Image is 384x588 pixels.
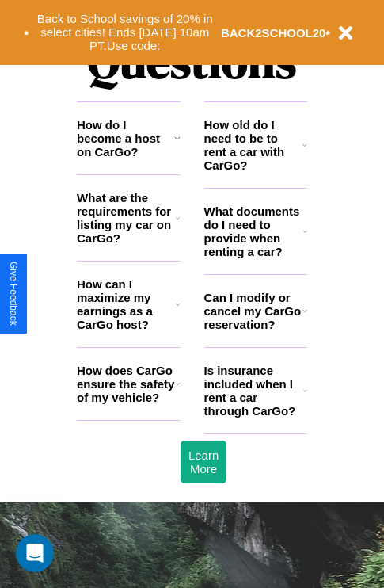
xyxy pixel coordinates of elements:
div: Give Feedback [8,262,19,326]
h3: How does CarGo ensure the safety of my vehicle? [77,364,176,404]
h3: What are the requirements for listing my car on CarGo? [77,191,176,245]
iframe: Intercom live chat [16,534,54,572]
h3: What documents do I need to provide when renting a car? [204,204,304,258]
button: Learn More [181,441,226,483]
h3: How old do I need to be to rent a car with CarGo? [204,118,303,172]
b: BACK2SCHOOL20 [221,26,326,40]
h3: Can I modify or cancel my CarGo reservation? [204,291,302,331]
h3: How do I become a host on CarGo? [77,118,174,158]
h3: How can I maximize my earnings as a CarGo host? [77,277,176,331]
h3: Is insurance included when I rent a car through CarGo? [204,364,303,418]
button: Back to School savings of 20% in select cities! Ends [DATE] 10am PT.Use code: [29,8,221,57]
